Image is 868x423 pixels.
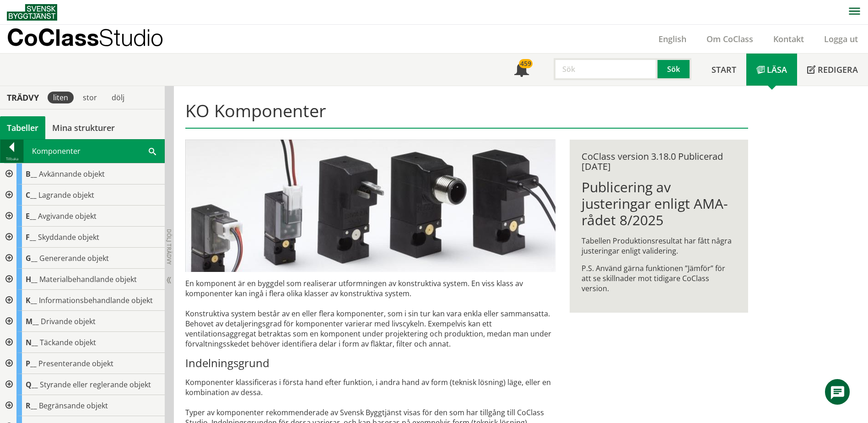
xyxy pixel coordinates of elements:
[582,263,736,293] p: P.S. Använd gärna funktionen ”Jämför” för att se skillnader mot tidigare CoClass version.
[106,92,130,103] div: dölj
[39,401,108,411] span: Begränsande objekt
[40,380,151,390] span: Styrande eller reglerande objekt
[185,100,748,129] h1: KO Komponenter
[38,190,94,200] span: Lagrande objekt
[26,401,37,411] span: R__
[26,274,38,284] span: H__
[7,25,183,53] a: CoClassStudio
[38,358,113,369] span: Presenterande objekt
[701,54,746,86] a: Start
[38,232,99,242] span: Skyddande objekt
[26,380,38,390] span: Q__
[514,63,529,78] span: Notifikationer
[165,229,173,265] span: Dölj trädvy
[696,33,763,44] a: Om CoClass
[582,152,736,172] div: CoClass version 3.18.0 Publicerad [DATE]
[814,33,868,44] a: Logga ut
[7,32,163,43] p: CoClass
[797,54,868,86] a: Redigera
[519,59,533,68] div: 459
[149,146,156,156] span: Sök i tabellen
[26,169,37,179] span: B__
[24,140,164,163] div: Komponenter
[504,54,539,86] a: 459
[40,337,96,347] span: Täckande objekt
[45,116,122,139] a: Mina strukturer
[26,358,37,369] span: P__
[77,92,102,103] div: stor
[48,92,74,103] div: liten
[26,337,38,347] span: N__
[185,356,555,370] h3: Indelningsgrund
[39,169,105,179] span: Avkännande objekt
[554,58,658,80] input: Sök
[26,190,37,200] span: C__
[99,24,163,51] span: Studio
[746,54,797,86] a: Läsa
[185,140,555,272] img: pilotventiler.jpg
[2,92,44,103] div: Trädvy
[582,179,736,228] h1: Publicering av justeringar enligt AMA-rådet 8/2025
[39,253,109,263] span: Genererande objekt
[818,64,858,75] span: Redigera
[26,295,37,305] span: K__
[38,211,97,221] span: Avgivande objekt
[763,33,814,44] a: Kontakt
[26,232,36,242] span: F__
[39,274,137,284] span: Materialbehandlande objekt
[26,316,39,326] span: M__
[712,64,736,75] span: Start
[582,236,736,256] p: Tabellen Produktionsresultat har fått några justeringar enligt validering.
[7,4,57,21] img: Svensk Byggtjänst
[26,211,36,221] span: E__
[39,295,153,305] span: Informationsbehandlande objekt
[648,33,696,44] a: English
[767,64,787,75] span: Läsa
[41,316,96,326] span: Drivande objekt
[0,155,23,163] div: Tillbaka
[26,253,38,263] span: G__
[658,58,691,80] button: Sök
